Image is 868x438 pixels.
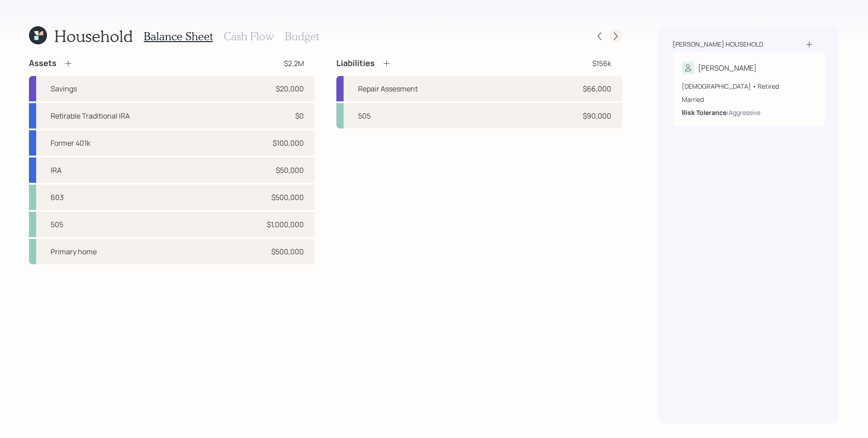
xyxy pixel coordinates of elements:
div: $2.2M [284,58,304,69]
div: Married [682,95,816,104]
div: 505 [358,110,371,121]
div: IRA [51,165,61,176]
div: Savings [51,83,77,94]
div: Primary home [51,246,97,257]
div: Repair Assesment [358,83,418,94]
b: Risk Tolerance: [682,108,729,117]
div: 603 [51,192,64,203]
div: [DEMOGRAPHIC_DATA] • Retired [682,81,816,91]
div: 505 [51,219,63,230]
div: $156k [592,58,611,69]
h3: Budget [285,30,319,43]
h4: Assets [29,58,57,68]
div: $0 [295,110,304,121]
div: $500,000 [271,246,304,257]
div: [PERSON_NAME] household [673,40,763,49]
h3: Cash Flow [224,30,274,43]
div: $500,000 [271,192,304,203]
h4: Liabilities [336,58,375,68]
div: Retirable Traditional IRA [51,110,130,121]
div: $20,000 [276,83,304,94]
h3: Balance Sheet [144,30,213,43]
div: Former 401k [51,138,90,148]
div: $66,000 [583,83,611,94]
div: $100,000 [273,138,304,148]
h1: Household [54,26,133,46]
div: [PERSON_NAME] [698,62,757,73]
div: Aggressive [729,108,760,117]
div: $90,000 [583,110,611,121]
div: $50,000 [276,165,304,176]
div: $1,000,000 [267,219,304,230]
